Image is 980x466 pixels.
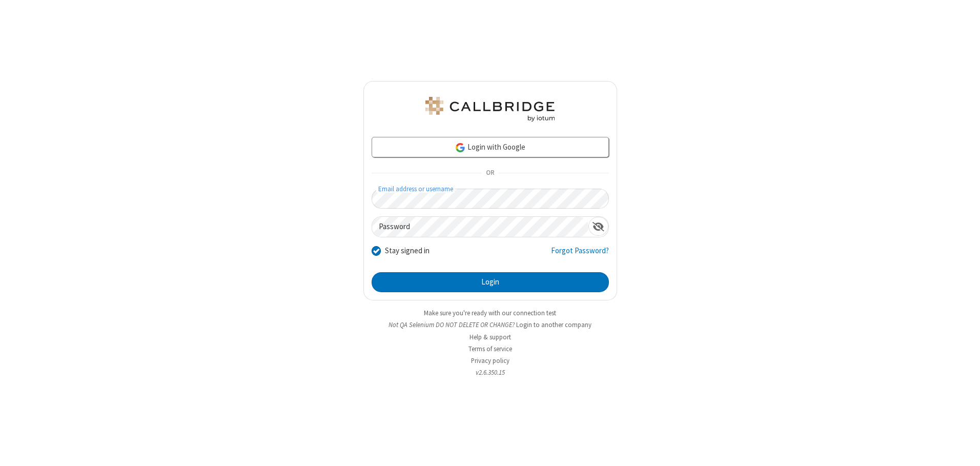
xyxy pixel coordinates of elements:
input: Password [372,217,588,237]
a: Make sure you're ready with our connection test [424,309,556,317]
li: v2.6.350.15 [363,368,617,377]
img: QA Selenium DO NOT DELETE OR CHANGE [423,97,557,121]
li: Not QA Selenium DO NOT DELETE OR CHANGE? [363,320,617,330]
label: Stay signed in [385,245,430,257]
img: google-icon.png [455,142,466,153]
div: Show password [588,217,608,236]
a: Terms of service [468,345,512,353]
button: Login to another company [516,320,591,330]
a: Forgot Password? [551,245,609,265]
button: Login [372,272,609,293]
a: Help & support [469,333,511,341]
input: Email address or username [372,189,609,209]
a: Privacy policy [471,356,509,365]
span: OR [482,166,498,180]
a: Login with Google [372,137,609,157]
